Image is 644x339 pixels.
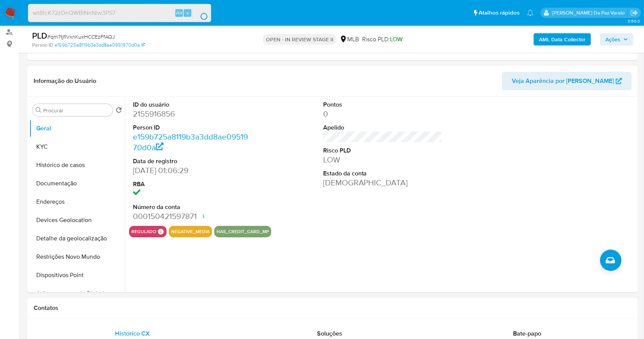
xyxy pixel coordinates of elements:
[43,107,110,114] input: Procurar
[323,109,442,119] dd: 0
[28,8,211,18] input: Pesquise usuários ou casos...
[55,42,145,49] a: e159b725a8119b3a3dd8ae0951970d0a
[186,9,189,16] span: s
[323,123,442,132] dt: Apelido
[502,72,632,90] button: Veja Aparência por [PERSON_NAME]
[323,169,442,178] dt: Estado da conta
[29,193,125,211] button: Endereços
[176,9,182,16] span: Alt
[512,72,614,90] span: Veja Aparência por [PERSON_NAME]
[513,329,541,338] span: Bate-papo
[600,33,633,45] button: Ações
[133,211,252,222] dd: 000150421597871
[34,77,96,85] h1: Informação do Usuário
[34,304,632,312] h1: Contatos
[29,229,125,248] button: Detalhe da geolocalização
[552,9,628,16] p: patricia.varelo@mercadopago.com.br
[362,35,403,44] span: Risco PLD:
[171,230,210,233] button: negative_media
[36,107,42,113] button: Procurar
[628,18,640,24] span: 3.156.0
[133,165,252,176] dd: [DATE] 01:06:29
[534,33,591,45] button: AML Data Collector
[133,131,248,153] a: e159b725a8119b3a3dd8ae0951970d0a
[29,138,125,156] button: KYC
[47,33,115,41] span: # qrn7tjfIVxnKuxHCCEzFfAQJ
[390,35,403,44] span: LOW
[323,177,442,188] dd: [DEMOGRAPHIC_DATA]
[133,109,252,119] dd: 2155916856
[605,33,620,45] span: Ações
[29,248,125,266] button: Restrições Novo Mundo
[323,154,442,165] dd: LOW
[131,230,156,233] button: regulado
[29,284,125,303] button: Adiantamentos de Dinheiro
[217,230,269,233] button: has_credit_card_mp
[317,329,342,338] span: Soluções
[323,101,442,109] dt: Pontos
[539,33,586,45] b: AML Data Collector
[263,34,337,45] p: OPEN - IN REVIEW STAGE II
[630,9,638,17] a: Sair
[29,211,125,229] button: Devices Geolocation
[193,8,208,18] button: search-icon
[115,329,150,338] span: Histórico CX
[32,29,47,42] b: PLD
[323,146,442,155] dt: Risco PLD
[116,107,122,115] button: Retornar ao pedido padrão
[133,203,252,211] dt: Número da conta
[133,101,252,109] dt: ID do usuário
[29,266,125,284] button: Dispositivos Point
[133,157,252,165] dt: Data de registro
[29,156,125,174] button: Histórico de casos
[29,119,125,138] button: Geral
[479,9,519,17] span: Atalhos rápidos
[32,42,53,49] b: Person ID
[340,35,359,44] div: MLB
[133,123,252,132] dt: Person ID
[527,10,534,16] a: Notificações
[133,180,252,188] dt: RBA
[29,174,125,193] button: Documentação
